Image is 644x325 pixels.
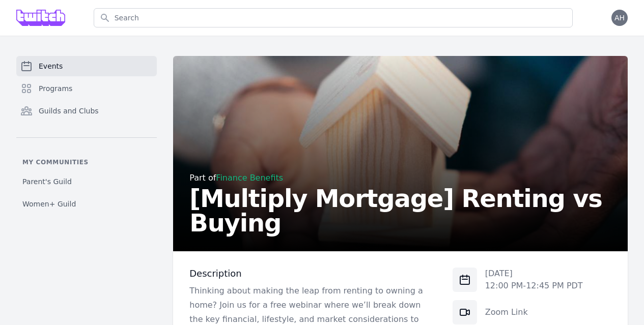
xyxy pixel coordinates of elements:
input: Search [94,8,573,27]
button: AH [611,10,628,26]
span: Women+ Guild [22,199,76,209]
span: Parent's Guild [22,176,72,187]
span: Programs [39,83,72,94]
p: 12:00 PM - 12:45 PM PDT [485,280,583,292]
span: AH [614,14,625,21]
a: Parent's Guild [16,172,157,191]
a: Guilds and Clubs [16,101,157,121]
img: Grove [16,10,65,26]
a: Finance Benefits [216,173,283,183]
h3: Description [189,268,436,280]
p: [DATE] [485,268,583,280]
div: Part of [189,172,611,184]
a: Women+ Guild [16,195,157,213]
nav: Sidebar [16,56,157,213]
a: Zoom Link [485,307,528,317]
a: Events [16,56,157,76]
p: My communities [16,158,157,166]
a: Programs [16,78,157,99]
h2: [Multiply Mortgage] Renting vs Buying [189,186,611,235]
span: Events [39,61,63,71]
span: Guilds and Clubs [39,106,99,116]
